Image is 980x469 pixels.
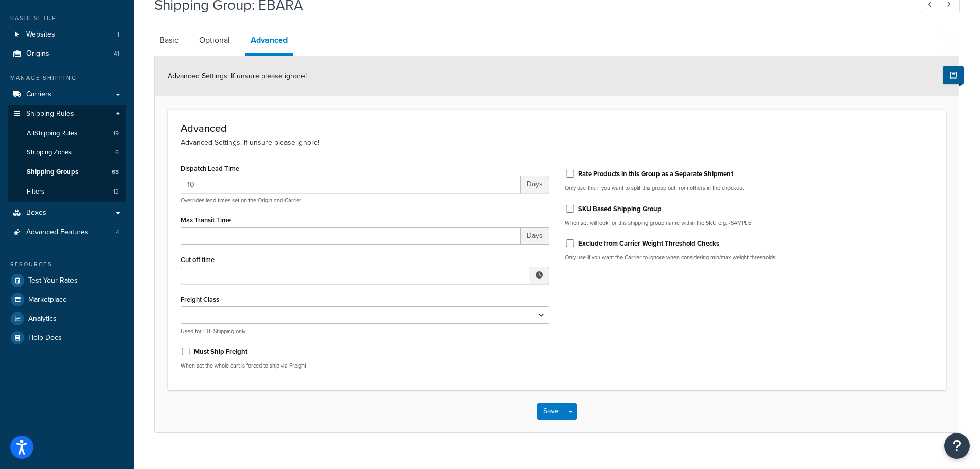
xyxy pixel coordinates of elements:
[8,143,126,162] a: Shipping Zones6
[8,163,126,182] a: Shipping Groups63
[8,223,126,242] li: Advanced Features
[8,44,126,63] a: Origins41
[521,227,549,245] span: Days
[26,110,74,118] span: Shipping Rules
[8,328,126,347] a: Help Docs
[8,14,126,23] div: Basic Setup
[8,85,126,104] a: Carriers
[8,223,126,242] a: Advanced Features4
[181,197,549,204] p: Overrides lead times set on the Origin and Carrier
[181,165,239,172] label: Dispatch Lead Time
[113,129,119,138] span: 19
[26,209,46,217] span: Boxes
[181,123,933,134] h3: Advanced
[565,219,934,227] p: When set will look for this shipping group name within the SKU e.g. -SAMPLE
[8,124,126,143] a: AllShipping Rules19
[8,260,126,269] div: Resources
[181,137,933,148] p: Advanced Settings. If unsure please ignore!
[181,327,549,335] p: Used for LTL Shipping only
[8,25,126,44] li: Websites
[26,30,55,39] span: Websites
[8,105,126,202] li: Shipping Rules
[117,30,119,39] span: 1
[27,148,72,157] span: Shipping Zones
[194,347,247,356] label: Must Ship Freight
[8,44,126,63] li: Origins
[8,25,126,44] a: Websites1
[8,163,126,182] li: Shipping Groups
[26,49,49,58] span: Origins
[27,129,77,138] span: All Shipping Rules
[8,290,126,309] a: Marketplace
[521,176,549,193] span: Days
[116,228,119,237] span: 4
[245,28,293,56] a: Advanced
[28,296,67,304] span: Marketplace
[578,204,662,214] label: SKU Based Shipping Group
[181,362,549,370] p: When set the whole cart is forced to ship via Freight
[168,71,307,81] span: Advanced Settings. If unsure please ignore!
[8,105,126,124] a: Shipping Rules
[565,254,934,262] p: Only use if you want the Carrier to ignore when considering min/max weight thresholds
[578,169,733,179] label: Rate Products in this Group as a Separate Shipment
[8,271,126,290] a: Test Your Rates
[194,28,235,53] a: Optional
[944,433,970,459] button: Open Resource Center
[8,182,126,201] li: Filters
[943,66,964,84] button: Show Help Docs
[181,296,219,303] label: Freight Class
[181,216,231,224] label: Max Transit Time
[28,276,78,285] span: Test Your Rates
[115,148,119,157] span: 6
[537,403,565,420] button: Save
[27,168,78,177] span: Shipping Groups
[8,143,126,162] li: Shipping Zones
[113,187,119,196] span: 12
[578,239,719,248] label: Exclude from Carrier Weight Threshold Checks
[181,256,215,264] label: Cut off time
[565,184,934,192] p: Only use this if you want to split this group out from others in the checkout
[8,203,126,222] a: Boxes
[26,228,88,237] span: Advanced Features
[8,74,126,82] div: Manage Shipping
[28,315,57,323] span: Analytics
[27,187,44,196] span: Filters
[8,309,126,328] a: Analytics
[26,90,51,99] span: Carriers
[8,182,126,201] a: Filters12
[28,334,62,342] span: Help Docs
[154,28,184,53] a: Basic
[112,168,119,177] span: 63
[114,49,119,58] span: 41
